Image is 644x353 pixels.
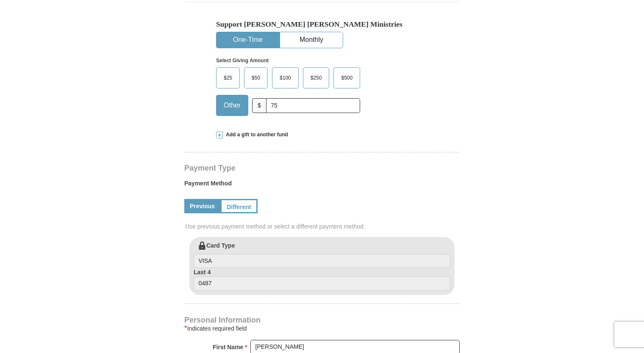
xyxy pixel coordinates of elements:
a: Different [220,199,258,213]
span: Use previous payment method or select a different payment method. [185,222,461,231]
span: $250 [306,72,326,84]
strong: Select Giving Amount [216,58,269,63]
span: $50 [247,72,264,84]
span: Add a gift to another fund [223,131,288,138]
input: Last 4 [194,276,450,291]
label: Card Type [194,241,450,268]
div: Indicates required field [184,323,460,334]
span: $100 [275,72,295,84]
h4: Personal Information [184,317,460,323]
span: $500 [337,72,357,84]
input: Card Type [194,254,450,268]
button: One-Time [217,32,279,48]
button: Monthly [280,32,343,48]
span: $ [252,98,266,113]
a: Previous [184,199,220,213]
strong: First Name [213,341,243,353]
input: Other Amount [266,98,360,113]
h4: Payment Type [184,165,460,171]
label: Payment Method [184,179,460,192]
h5: Support [PERSON_NAME] [PERSON_NAME] Ministries [216,20,428,29]
span: Other [219,99,245,112]
span: $25 [219,72,236,84]
label: Last 4 [194,268,450,291]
